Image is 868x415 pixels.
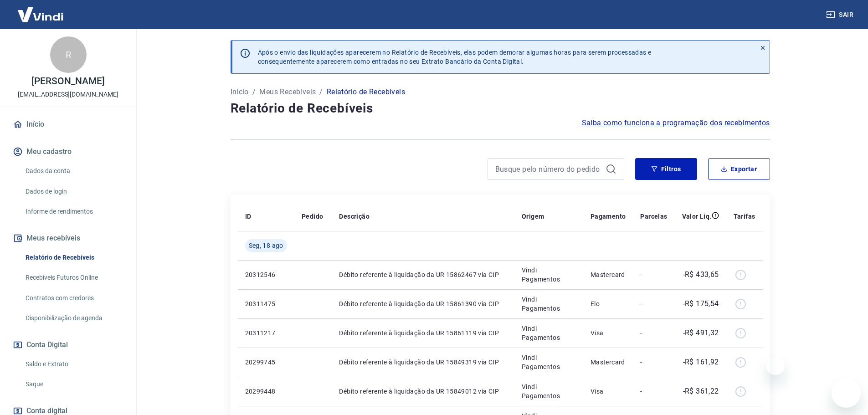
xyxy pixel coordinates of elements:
[11,228,125,248] button: Meus recebíveis
[259,87,316,97] a: Meus Recebíveis
[339,328,507,338] p: Débito referente à liquidação da UR 15861119 via CIP
[22,182,125,201] a: Dados de login
[22,202,125,221] a: Informe de rendimentos
[22,309,125,328] a: Disponibilização de agenda
[18,90,118,99] p: [EMAIL_ADDRESS][DOMAIN_NAME]
[245,212,252,221] p: ID
[522,266,576,284] p: Vindi Pagamentos
[683,328,719,338] p: -R$ 491,32
[22,248,125,267] a: Relatório de Recebíveis
[591,387,626,396] p: Visa
[22,268,125,287] a: Recebíveis Futuros Online
[734,212,755,221] p: Tarifas
[22,162,125,180] a: Dados da conta
[591,270,626,279] p: Mastercard
[339,212,370,221] p: Descrição
[31,77,104,86] p: [PERSON_NAME]
[11,0,70,28] img: Vindi
[50,36,87,73] div: R
[522,295,576,313] p: Vindi Pagamentos
[245,299,287,308] p: 20311475
[591,299,626,308] p: Elo
[339,270,507,279] p: Débito referente à liquidação da UR 15862467 via CIP
[495,162,602,176] input: Busque pelo número do pedido
[640,270,667,279] p: -
[22,289,125,307] a: Contratos com credores
[231,99,770,118] h4: Relatório de Recebíveis
[683,298,719,309] p: -R$ 175,54
[683,269,719,280] p: -R$ 433,65
[327,87,405,97] p: Relatório de Recebíveis
[339,299,507,308] p: Débito referente à liquidação da UR 15861390 via CIP
[640,212,667,221] p: Parcelas
[302,212,323,221] p: Pedido
[522,382,576,400] p: Vindi Pagamentos
[245,387,287,396] p: 20299448
[11,335,125,355] button: Conta Digital
[591,328,626,338] p: Visa
[683,357,719,368] p: -R$ 161,92
[245,328,287,338] p: 20311217
[22,375,125,394] a: Saque
[635,158,697,180] button: Filtros
[582,118,770,128] a: Saiba como funciona a programação dos recebimentos
[245,270,287,279] p: 20312546
[245,358,287,367] p: 20299745
[249,241,283,250] span: Seg, 18 ago
[339,387,507,396] p: Débito referente à liquidação da UR 15849012 via CIP
[11,142,125,162] button: Meu cadastro
[522,212,544,221] p: Origem
[591,358,626,367] p: Mastercard
[522,324,576,342] p: Vindi Pagamentos
[339,358,507,367] p: Débito referente à liquidação da UR 15849319 via CIP
[766,357,785,375] iframe: Fechar mensagem
[640,387,667,396] p: -
[640,328,667,338] p: -
[319,87,323,97] p: /
[824,6,857,23] button: Sair
[832,379,861,408] iframe: Botão para abrir a janela de mensagens
[11,114,125,134] a: Início
[683,386,719,397] p: -R$ 361,22
[640,299,667,308] p: -
[640,358,667,367] p: -
[522,353,576,371] p: Vindi Pagamentos
[591,212,626,221] p: Pagamento
[252,87,256,97] p: /
[258,48,652,66] p: Após o envio das liquidações aparecerem no Relatório de Recebíveis, elas podem demorar algumas ho...
[708,158,770,180] button: Exportar
[682,212,712,221] p: Valor Líq.
[22,355,125,374] a: Saldo e Extrato
[231,87,249,97] a: Início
